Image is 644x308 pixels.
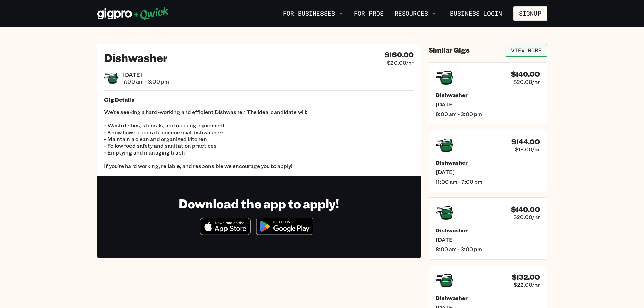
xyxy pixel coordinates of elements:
[178,196,339,211] h1: Download the app to apply!
[351,8,386,19] a: For Pros
[515,146,540,153] span: $18.00/hr
[429,130,547,192] a: $144.00$18.00/hrDishwasher[DATE]11:00 am - 7:00 pm
[511,205,540,214] h4: $140.00
[104,109,414,169] p: We're seeking a hard-working and efficient Dishwasher. The ideal candidate will: - Wash dishes, u...
[429,62,547,124] a: $140.00$20.00/hrDishwasher[DATE]8:00 am - 3:00 pm
[513,6,547,21] button: Signup
[436,178,540,185] span: 11:00 am - 7:00 pm
[436,246,540,253] span: 8:00 am - 3:00 pm
[436,92,540,98] h5: Dishwasher
[444,6,508,21] a: Business Login
[436,169,540,175] span: [DATE]
[429,46,470,54] h4: Similar Gigs
[506,44,547,57] a: View More
[123,78,169,85] span: 7:00 am - 3:00 pm
[436,236,540,243] span: [DATE]
[252,214,317,239] img: Get it on Google Play
[511,70,540,78] h4: $140.00
[513,78,540,85] span: $20.00/hr
[513,214,540,220] span: $20.00/hr
[512,273,540,281] h4: $132.00
[392,8,439,19] button: Resources
[123,71,169,78] span: [DATE]
[436,101,540,108] span: [DATE]
[104,96,414,103] h5: Gig Details
[200,229,251,236] a: Download on the App Store
[280,8,346,19] button: For Businesses
[385,51,414,59] h4: $160.00
[429,197,547,260] a: $140.00$20.00/hrDishwasher[DATE]8:00 am - 3:00 pm
[514,281,540,288] span: $22.00/hr
[387,59,414,66] span: $20.00/hr
[436,111,540,117] span: 8:00 am - 3:00 pm
[511,138,540,146] h4: $144.00
[436,227,540,234] h5: Dishwasher
[436,294,540,301] h5: Dishwasher
[436,159,540,166] h5: Dishwasher
[104,51,168,64] h2: Dishwasher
